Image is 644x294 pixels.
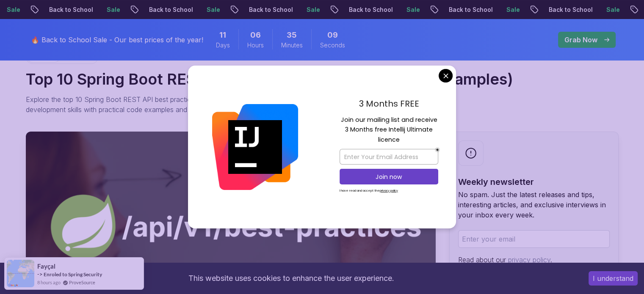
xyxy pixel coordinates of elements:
[224,5,281,14] p: Back to School
[481,5,508,14] p: Sale
[458,190,610,220] p: No spam. Just the latest releases and tips, interesting articles, and exclusive interviews in you...
[37,271,43,278] span: ->
[124,5,181,14] p: Back to School
[281,5,308,14] p: Sale
[216,41,230,49] span: Days
[458,176,610,188] h2: Weekly newsletter
[37,279,61,286] span: 8 hours ago
[7,260,34,287] img: provesource social proof notification image
[564,35,597,45] p: Grab Now
[323,5,381,14] p: Back to School
[6,269,576,288] div: This website uses cookies to enhance the user experience.
[508,256,550,264] a: privacy policy
[281,41,303,49] span: Minutes
[458,230,610,248] input: Enter your email
[327,29,338,41] span: 9 Seconds
[26,71,619,88] h1: Top 10 Spring Boot REST API Best Practices (With Code Examples)
[523,5,581,14] p: Back to School
[31,35,203,45] p: 🔥 Back to School Sale - Our best prices of the year!
[381,5,408,14] p: Sale
[589,271,638,286] button: Accept cookies
[250,29,261,41] span: 6 Hours
[219,29,226,41] span: 11 Days
[423,5,481,14] p: Back to School
[320,41,345,49] span: Seconds
[24,5,81,14] p: Back to School
[287,29,297,41] span: 35 Minutes
[44,271,102,278] a: Enroled to Spring Security
[81,5,108,14] p: Sale
[581,5,608,14] p: Sale
[37,263,55,270] span: Fayçal
[247,41,264,49] span: Hours
[181,5,208,14] p: Sale
[69,279,95,286] a: ProveSource
[26,94,405,115] p: Explore the top 10 Spring Boot REST API best practices for creating clean, secure, and scalable A...
[458,255,610,265] p: Read about our .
